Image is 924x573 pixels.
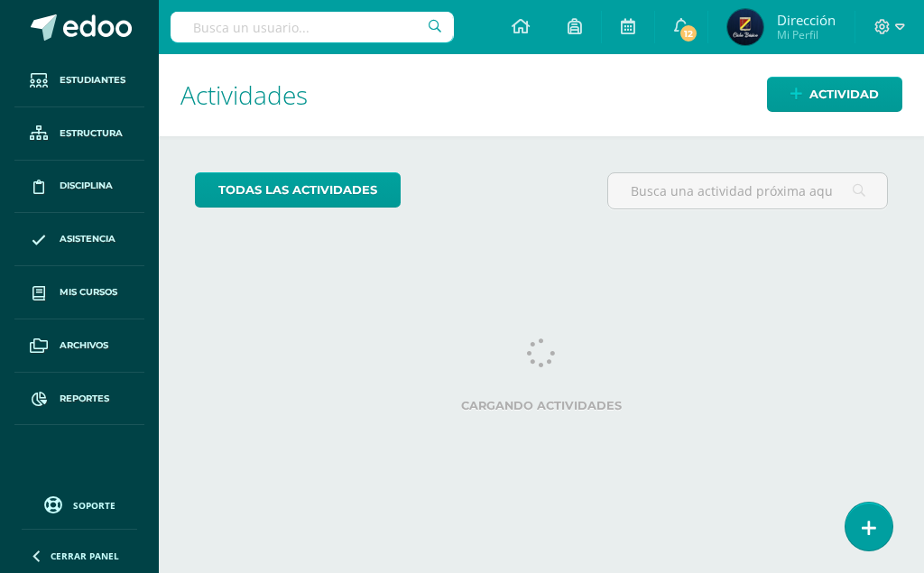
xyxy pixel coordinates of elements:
[14,107,144,161] a: Estructura
[608,173,887,208] input: Busca una actividad próxima aquí...
[195,399,888,412] label: Cargando actividades
[51,550,119,562] span: Cerrar panel
[14,161,144,214] a: Disciplina
[180,54,902,136] h1: Actividades
[14,54,144,107] a: Estudiantes
[60,392,109,406] span: Reportes
[777,11,836,29] span: Dirección
[73,499,115,512] span: Soporte
[22,492,137,516] a: Soporte
[60,338,108,353] span: Archivos
[14,266,144,319] a: Mis cursos
[171,12,454,42] input: Busca un usuario...
[777,27,836,42] span: Mi Perfil
[60,285,117,300] span: Mis cursos
[679,23,698,43] span: 12
[60,179,113,193] span: Disciplina
[60,73,125,88] span: Estudiantes
[727,9,763,45] img: 0fb4cf2d5a8caa7c209baa70152fd11e.png
[60,126,123,141] span: Estructura
[14,373,144,426] a: Reportes
[60,232,115,246] span: Asistencia
[195,172,401,208] a: todas las Actividades
[809,78,879,111] span: Actividad
[14,213,144,266] a: Asistencia
[14,319,144,373] a: Archivos
[767,77,902,112] a: Actividad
